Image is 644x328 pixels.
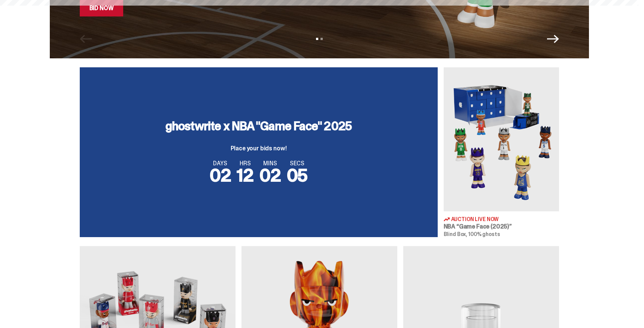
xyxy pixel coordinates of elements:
p: Place your bids now! [165,145,352,151]
span: 02 [210,163,231,187]
span: 02 [259,163,281,187]
button: View slide 1 [316,38,318,40]
h3: NBA “Game Face (2025)” [444,224,559,230]
span: 12 [237,163,253,187]
img: Game Face (2025) [444,67,559,211]
span: 05 [287,163,308,187]
a: Game Face (2025) Auction Live Now [444,67,559,237]
span: MINS [259,160,281,166]
span: SECS [287,160,308,166]
button: View slide 2 [321,38,323,40]
span: Blind Box, [444,231,468,237]
span: Auction Live Now [451,217,499,222]
span: DAYS [210,160,231,166]
h3: ghostwrite x NBA "Game Face" 2025 [165,120,352,132]
button: Next [547,33,559,45]
span: HRS [237,160,253,166]
span: 100% ghosts [468,231,500,237]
